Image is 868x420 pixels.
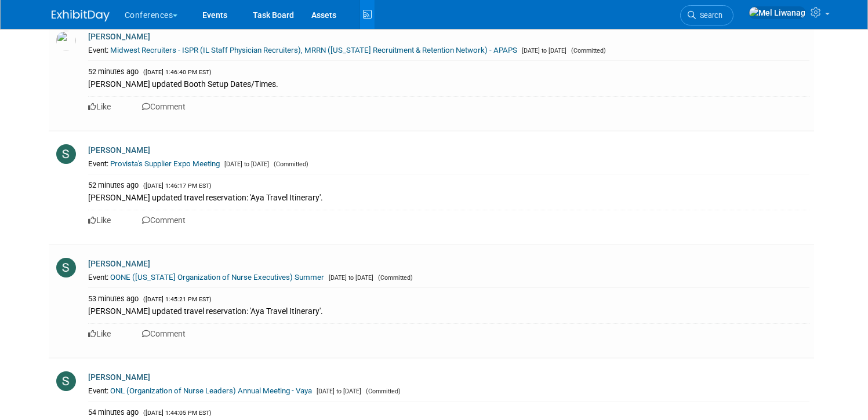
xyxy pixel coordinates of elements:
[88,386,108,395] span: Event:
[142,102,186,111] a: Comment
[88,159,108,168] span: Event:
[696,11,722,20] span: Search
[56,258,76,277] img: S.jpg
[140,182,212,189] span: ([DATE] 1:46:17 PM EST)
[88,191,809,203] div: [PERSON_NAME] updated travel reservation: 'Aya Travel Itinerary'.
[140,68,212,76] span: ([DATE] 1:46:40 PM EST)
[519,47,566,54] span: [DATE] to [DATE]
[88,294,139,303] span: 53 minutes ago
[140,409,212,417] span: ([DATE] 1:44:05 PM EST)
[56,144,76,164] img: S.jpg
[110,273,324,282] a: OONE ([US_STATE] Organization of Nurse Executives) Summer
[110,159,220,168] a: Provista's Supplier Expo Meeting
[88,304,809,317] div: [PERSON_NAME] updated travel reservation: 'Aya Travel Itinerary'.
[88,102,111,111] a: Like
[749,6,806,19] img: Mel Liwanag
[110,46,517,54] a: Midwest Recruiters - ISPR (IL Staff Physician Recruiters), MRRN ([US_STATE] Recruitment & Retenti...
[271,160,308,168] span: (Committed)
[326,274,373,282] span: [DATE] to [DATE]
[88,145,150,155] a: [PERSON_NAME]
[88,273,108,282] span: Event:
[88,372,150,382] a: [PERSON_NAME]
[375,274,413,282] span: (Committed)
[142,216,186,225] a: Comment
[680,5,733,25] a: Search
[88,216,111,225] a: Like
[314,388,361,395] span: [DATE] to [DATE]
[88,32,150,41] a: [PERSON_NAME]
[52,10,110,21] img: ExhibitDay
[568,47,606,54] span: (Committed)
[140,295,212,303] span: ([DATE] 1:45:21 PM EST)
[88,259,150,268] a: [PERSON_NAME]
[88,181,139,189] span: 52 minutes ago
[88,67,139,76] span: 52 minutes ago
[221,160,269,168] span: [DATE] to [DATE]
[56,371,76,391] img: S.jpg
[110,386,312,395] a: ONL (Organization of Nurse Leaders) Annual Meeting - Vaya
[88,408,139,417] span: 54 minutes ago
[363,388,401,395] span: (Committed)
[142,329,186,338] a: Comment
[88,46,108,54] span: Event:
[88,77,809,90] div: [PERSON_NAME] updated Booth Setup Dates/Times.
[88,329,111,338] a: Like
